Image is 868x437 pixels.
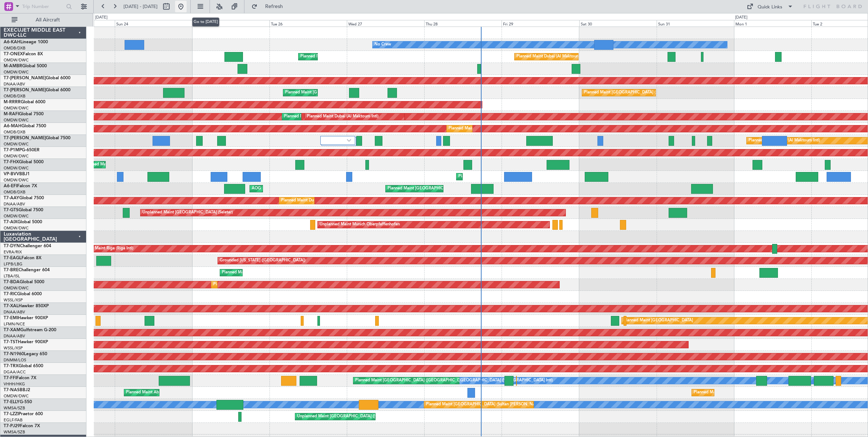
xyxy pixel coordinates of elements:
button: Refresh [248,1,292,12]
div: [DATE] [95,15,108,21]
span: T7-FFI [4,376,16,380]
img: arrow-gray.svg [347,139,351,142]
span: All Aircraft [19,17,77,23]
a: OMDB/DXB [4,93,25,99]
a: A6-MAHGlobal 7500 [4,124,46,128]
span: T7-XAM [4,328,20,332]
div: Planned Maint Dubai (Al Maktoum Intl) [281,195,353,206]
span: T7-RIC [4,292,17,296]
span: T7-AIX [4,220,17,224]
a: VHHH/HKG [4,381,25,387]
a: DNAA/ABV [4,333,25,339]
a: T7-EMIHawker 900XP [4,316,48,320]
span: T7-LZZI [4,412,19,416]
a: T7-TRXGlobal 6500 [4,364,43,368]
div: Unplanned Maint Munich Oberpfaffenhofen [320,219,400,230]
a: T7-AIXGlobal 5000 [4,220,42,224]
span: A6-MAH [4,124,21,128]
span: T7-TST [4,340,18,344]
a: M-AMBRGlobal 5000 [4,64,47,68]
div: Planned Maint Dubai (Al Maktoum Intl) [213,279,285,290]
div: Unplanned Maint [GEOGRAPHIC_DATA] (Seletar) [142,207,233,218]
a: T7-ELLYG-550 [4,400,32,404]
span: M-RRRR [4,100,21,104]
a: T7-BDAGlobal 5000 [4,280,44,284]
span: T7-EMI [4,316,18,320]
a: LFPB/LBG [4,261,23,267]
div: Planned Maint Dubai (Al Maktoum Intl) [284,111,356,122]
a: T7-ONEXFalcon 8X [4,52,43,56]
span: T7-GTS [4,208,19,212]
div: Planned Maint Warsaw ([GEOGRAPHIC_DATA]) [222,267,309,278]
a: WMSA/SZB [4,429,25,435]
div: Mon 25 [192,20,269,27]
a: WSSL/XSP [4,297,23,303]
div: Planned Maint Dubai (Al Maktoum Intl) [307,111,378,122]
span: T7-[PERSON_NAME] [4,88,46,92]
div: Tue 26 [269,20,347,27]
span: T7-FHX [4,160,19,164]
a: OMDB/DXB [4,45,25,51]
input: Trip Number [22,1,64,12]
a: T7-[PERSON_NAME]Global 6000 [4,76,70,80]
div: Planned Maint [GEOGRAPHIC_DATA] ([GEOGRAPHIC_DATA] Intl) [584,87,705,98]
div: Planned Maint [GEOGRAPHIC_DATA] ([GEOGRAPHIC_DATA] Intl) [449,123,570,134]
span: T7-N1960 [4,352,24,356]
span: T7-PJ29 [4,424,20,428]
span: VP-BVV [4,172,19,176]
a: T7-TSTHawker 900XP [4,340,48,344]
div: Go to [DATE] [192,17,219,27]
span: T7-TRX [4,364,19,368]
a: EVRA/RIX [4,249,22,255]
span: T7-ELLY [4,400,20,404]
a: OMDW/DWC [4,105,29,111]
a: T7-[PERSON_NAME]Global 6000 [4,88,70,92]
a: DNAA/ABV [4,309,25,315]
div: Planned Maint [GEOGRAPHIC_DATA] ([GEOGRAPHIC_DATA] Intl) [355,375,476,386]
a: LFMN/NCE [4,321,25,327]
a: OMDW/DWC [4,117,29,123]
div: Planned Maint Abuja ([PERSON_NAME] Intl) [694,387,775,398]
a: DNAA/ABV [4,81,25,87]
a: OMDW/DWC [4,57,29,63]
span: T7-EAGL [4,256,21,260]
span: A6-EFI [4,184,17,188]
span: T7-NAS [4,388,20,392]
span: T7-ONEX [4,52,23,56]
a: T7-GTSGlobal 7500 [4,208,43,212]
a: DNAA/ABV [4,201,25,207]
a: LTBA/ISL [4,273,20,279]
a: M-RAFIGlobal 7500 [4,112,44,116]
div: Planned Maint Dubai (Al Maktoum Intl) [516,51,588,62]
a: T7-FFIFalcon 7X [4,376,36,380]
a: T7-NASBBJ2 [4,388,30,392]
span: M-RAFI [4,112,19,116]
div: [DATE] [735,15,747,21]
a: T7-LZZIPraetor 600 [4,412,43,416]
a: OMDB/DXB [4,189,25,195]
span: A6-KAH [4,40,20,44]
span: T7-AAY [4,196,19,200]
div: Planned Maint Abuja ([PERSON_NAME] Intl) [126,387,208,398]
a: OMDW/DWC [4,285,29,291]
div: [PERSON_NAME][GEOGRAPHIC_DATA] ([GEOGRAPHIC_DATA] Intl) [426,375,553,386]
div: Fri 29 [502,20,579,27]
a: DGAA/ACC [4,369,26,375]
span: M-AMBR [4,64,22,68]
a: T7-BREChallenger 604 [4,268,50,272]
a: VP-BVVBBJ1 [4,172,30,176]
a: T7-PJ29Falcon 7X [4,424,40,428]
div: Planned Maint [GEOGRAPHIC_DATA] ([GEOGRAPHIC_DATA] Intl) [285,87,406,98]
span: T7-[PERSON_NAME] [4,136,46,140]
a: DNMM/LOS [4,357,26,363]
div: No Crew [374,39,391,50]
a: OMDB/DXB [4,129,25,135]
div: Grounded [US_STATE] ([GEOGRAPHIC_DATA]) [220,255,305,266]
div: Thu 28 [424,20,502,27]
div: AOG Maint Riga (Riga Intl) [84,243,133,254]
a: OMDW/DWC [4,393,29,399]
div: Planned Maint [GEOGRAPHIC_DATA] (Sultan [PERSON_NAME] [PERSON_NAME] - Subang) [426,399,595,410]
a: T7-N1960Legacy 650 [4,352,47,356]
div: Unplanned Maint [GEOGRAPHIC_DATA] ([GEOGRAPHIC_DATA]) [297,411,417,422]
div: Planned Maint Dubai (Al Maktoum Intl) [749,135,820,146]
